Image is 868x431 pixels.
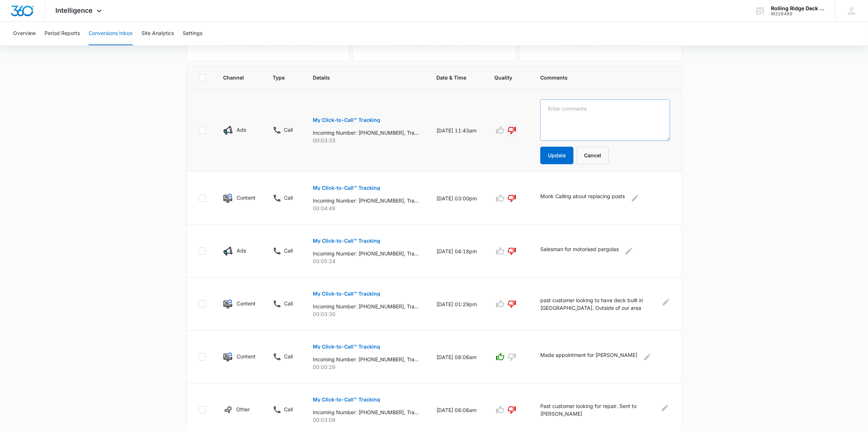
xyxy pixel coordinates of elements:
[237,405,250,413] p: Other
[642,351,653,363] button: Edit Comments
[494,74,512,81] span: Quality
[284,353,293,360] p: Call
[576,147,609,164] button: Cancel
[313,250,419,257] p: Incoming Number: [PHONE_NUMBER], Tracking Number: [PHONE_NUMBER], Ring To: [PHONE_NUMBER], Caller...
[313,204,419,212] p: 00:04:49
[313,338,380,355] button: My Click-to-Call™ Tracking
[313,397,380,402] p: My Click-to-Call™ Tracking
[183,22,202,45] button: Settings
[313,408,419,416] p: Incoming Number: [PHONE_NUMBER], Tracking Number: [PHONE_NUMBER], Ring To: [PHONE_NUMBER], Caller...
[284,247,293,254] p: Call
[428,278,486,331] td: [DATE] 01:29pm
[13,22,36,45] button: Overview
[44,22,80,45] button: Period Reports
[428,225,486,278] td: [DATE] 04:18pm
[313,118,380,123] p: My Click-to-Call™ Tracking
[313,285,380,303] button: My Click-to-Call™ Tracking
[540,74,659,81] span: Comments
[428,331,486,384] td: [DATE] 08:06am
[540,402,655,417] p: Past customer looking for repair. Sent to [PERSON_NAME]
[771,5,824,11] div: account name
[540,245,619,257] p: Salesman for motorised pergolas
[237,353,255,360] p: Content
[313,291,380,296] p: My Click-to-Call™ Tracking
[623,245,635,257] button: Edit Comments
[237,247,246,254] p: Ads
[436,74,466,81] span: Date & Time
[313,416,419,424] p: 00:03:09
[313,344,380,349] p: My Click-to-Call™ Tracking
[313,232,380,250] button: My Click-to-Call™ Tracking
[284,194,293,201] p: Call
[629,192,641,204] button: Edit Comments
[141,22,174,45] button: Site Analytics
[313,179,380,197] button: My Click-to-Call™ Tracking
[313,136,419,144] p: 00:03:33
[313,363,419,371] p: 00:00:29
[428,172,486,225] td: [DATE] 03:00pm
[540,192,625,204] p: Monk Calling about replacing posts
[313,238,380,243] p: My Click-to-Call™ Tracking
[237,194,255,201] p: Content
[56,7,93,14] span: Intelligence
[313,355,419,363] p: Incoming Number: [PHONE_NUMBER], Tracking Number: [PHONE_NUMBER], Ring To: [PHONE_NUMBER], Caller...
[313,74,408,81] span: Details
[540,147,573,164] button: Update
[428,89,486,172] td: [DATE] 11:43am
[313,185,380,191] p: My Click-to-Call™ Tracking
[660,402,670,414] button: Edit Comments
[313,303,419,310] p: Incoming Number: [PHONE_NUMBER], Tracking Number: [PHONE_NUMBER], Ring To: [PHONE_NUMBER], Caller...
[540,296,658,312] p: past customer looking to have deck built in [GEOGRAPHIC_DATA]. Outside of our area
[540,351,637,363] p: Made appointment for [PERSON_NAME]
[313,197,419,204] p: Incoming Number: [PHONE_NUMBER], Tracking Number: [PHONE_NUMBER], Ring To: [PHONE_NUMBER], Caller...
[771,11,824,16] div: account id
[313,111,380,129] button: My Click-to-Call™ Tracking
[313,257,419,265] p: 00:05:24
[89,22,133,45] button: Conversions Inbox
[313,391,380,408] button: My Click-to-Call™ Tracking
[284,405,293,413] p: Call
[273,74,285,81] span: Type
[237,300,255,307] p: Content
[237,126,246,134] p: Ads
[284,126,293,134] p: Call
[313,310,419,318] p: 00:03:30
[284,300,293,307] p: Call
[662,296,670,308] button: Edit Comments
[223,74,245,81] span: Channel
[313,129,419,136] p: Incoming Number: [PHONE_NUMBER], Tracking Number: [PHONE_NUMBER], Ring To: [PHONE_NUMBER], Caller...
